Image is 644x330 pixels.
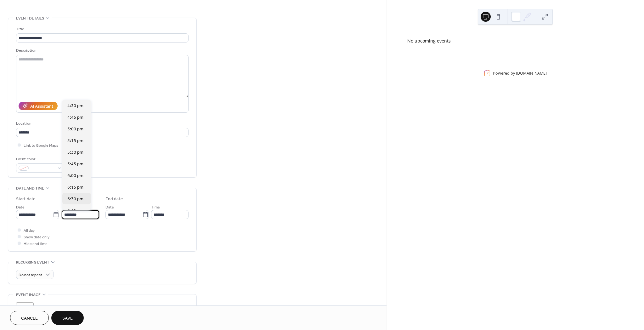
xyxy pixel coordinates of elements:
span: Event image [16,292,41,298]
span: Do not repeat [19,271,42,279]
div: No upcoming events [407,37,624,44]
span: 4:30 pm [67,103,83,109]
div: Powered by [493,71,547,76]
span: Time [62,204,71,211]
span: Time [151,204,160,211]
span: Link to Google Maps [24,142,58,149]
button: Save [51,311,84,325]
span: 4:45 pm [67,114,83,121]
span: Date [16,204,25,211]
div: Title [16,26,187,32]
span: 6:00 pm [67,173,83,179]
button: AI Assistant [19,102,58,110]
span: 6:45 pm [67,208,83,214]
span: 6:15 pm [67,184,83,191]
span: Recurring event [16,259,49,266]
span: 5:45 pm [67,161,83,168]
span: Hide end time [24,241,48,247]
div: Start date [16,196,36,202]
span: 6:30 pm [67,196,83,202]
span: Event details [16,15,44,22]
span: 5:15 pm [67,138,83,144]
div: End date [105,196,123,202]
span: 5:00 pm [67,126,83,133]
button: Cancel [10,311,49,325]
span: All day [24,227,35,234]
div: Description [16,47,187,54]
span: Save [62,315,73,322]
div: ; [16,302,34,320]
div: Event color [16,156,63,162]
span: Show date only [24,234,49,241]
span: Cancel [21,315,38,322]
a: [DOMAIN_NAME] [516,71,547,76]
div: AI Assistant [30,103,53,110]
span: 5:30 pm [67,149,83,156]
span: Date and time [16,185,44,192]
div: Location [16,120,187,127]
span: Date [105,204,114,211]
